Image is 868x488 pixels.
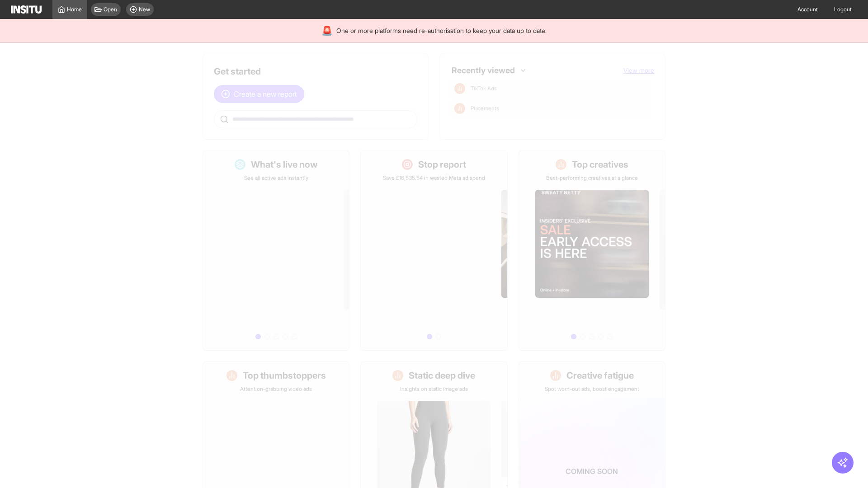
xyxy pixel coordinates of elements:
span: Open [104,6,117,13]
div: 🚨 [321,24,333,37]
img: Logo [11,5,42,14]
span: New [139,6,150,13]
span: One or more platforms need re-authorisation to keep your data up to date. [336,26,547,35]
span: Home [67,6,82,13]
